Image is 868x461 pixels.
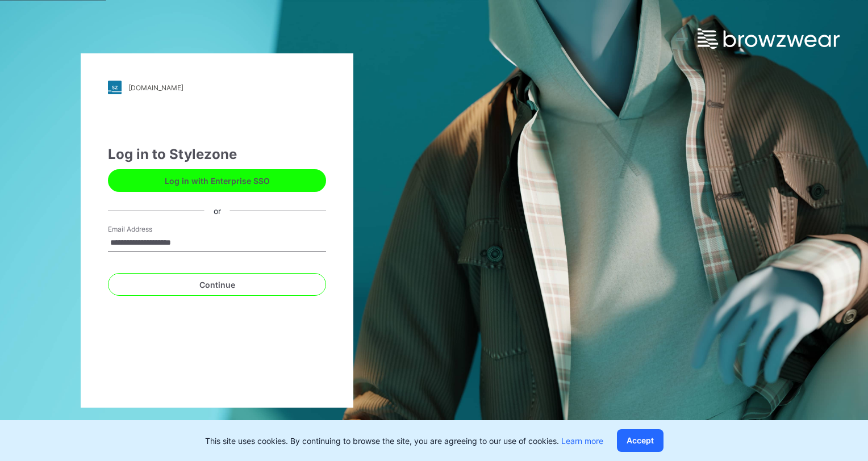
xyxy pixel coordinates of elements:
[108,81,326,94] a: [DOMAIN_NAME]
[108,81,122,94] img: stylezone-logo.562084cfcfab977791bfbf7441f1a819.svg
[617,429,663,452] button: Accept
[108,144,326,165] div: Log in to Stylezone
[698,28,840,49] img: browzwear-logo.e42bd6dac1945053ebaf764b6aa21510.svg
[128,83,183,92] div: [DOMAIN_NAME]
[108,169,326,192] button: Log in with Enterprise SSO
[205,204,230,216] div: or
[108,273,326,296] button: Continue
[561,436,603,446] a: Learn more
[205,435,603,447] p: This site uses cookies. By continuing to browse the site, you are agreeing to our use of cookies.
[108,224,187,234] label: Email Address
